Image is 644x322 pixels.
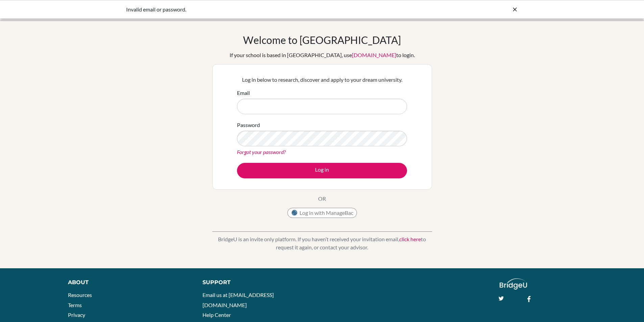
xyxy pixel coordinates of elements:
[399,236,421,242] a: click here
[237,89,250,97] label: Email
[352,52,396,58] a: [DOMAIN_NAME]
[318,195,326,203] p: OR
[237,121,260,129] label: Password
[68,302,82,308] a: Terms
[237,163,407,178] button: Log in
[237,149,286,155] a: Forgot your password?
[68,312,85,318] a: Privacy
[237,76,407,84] p: Log in below to research, discover and apply to your dream university.
[243,34,401,46] h1: Welcome to [GEOGRAPHIC_DATA]
[202,278,314,287] div: Support
[230,51,415,59] div: If your school is based in [GEOGRAPHIC_DATA], use to login.
[68,278,187,287] div: About
[126,5,417,14] div: Invalid email or password.
[287,208,357,218] button: Log in with ManageBac
[202,312,231,318] a: Help Center
[202,292,274,308] a: Email us at [EMAIL_ADDRESS][DOMAIN_NAME]
[212,235,432,251] p: BridgeU is an invite only platform. If you haven’t received your invitation email, to request it ...
[68,292,92,298] a: Resources
[500,278,527,290] img: logo_white@2x-f4f0deed5e89b7ecb1c2cc34c3e3d731f90f0f143d5ea2071677605dd97b5244.png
